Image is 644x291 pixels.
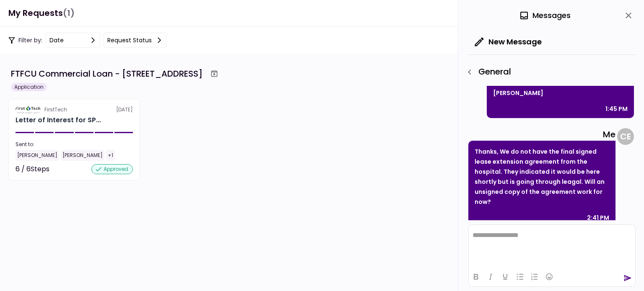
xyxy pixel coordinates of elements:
button: send [623,274,632,282]
div: 6 / 6 Steps [16,164,49,174]
iframe: Rich Text Area [469,225,635,267]
div: [PERSON_NAME] [16,150,59,161]
div: C E [617,128,634,145]
div: General [462,65,636,79]
div: Letter of Interest for SPECIALTY PROPERTIES LLC 1151-B Hospital Way Pocatello [16,115,101,125]
button: Emojis [542,271,556,283]
div: Filter by: [8,33,166,48]
button: Numbered list [527,271,542,283]
button: close [621,8,636,23]
button: Archive workflow [207,66,222,81]
div: +1 [106,150,115,161]
button: Italic [483,271,498,283]
button: New Message [468,31,548,53]
div: Application [11,83,47,91]
div: approved [91,164,133,174]
span: (1) [63,5,75,22]
span: [PERSON_NAME] [493,89,543,97]
div: FTFCU Commercial Loan - [STREET_ADDRESS] [11,67,203,80]
div: Me [468,128,615,141]
div: Sent to: [16,141,133,148]
button: Underline [498,271,512,283]
button: Request status [104,33,166,48]
div: [PERSON_NAME] [61,150,104,161]
button: date [46,33,100,48]
div: [DATE] [16,106,133,113]
img: Partner logo [16,106,41,113]
div: 1:45 PM [605,104,628,114]
p: Thanks, We do not have the final signed lease extension agreement from the hospital. They indicat... [475,147,609,207]
div: Messages [519,9,571,22]
button: Bullet list [513,271,527,283]
div: date [49,36,64,45]
div: FirstTech [44,106,67,113]
button: Bold [469,271,483,283]
div: 2:41 PM [587,213,609,223]
h1: My Requests [8,5,75,22]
